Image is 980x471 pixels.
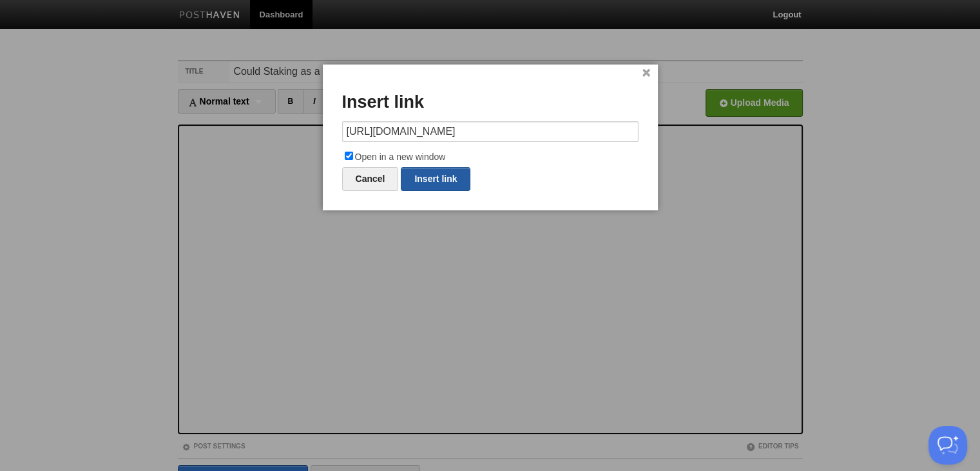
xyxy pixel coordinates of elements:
input: Open in a new window [345,152,353,160]
a: Cancel [342,167,399,191]
iframe: Help Scout Beacon - Open [928,426,967,465]
a: × [642,70,651,77]
a: Insert link [401,167,470,191]
h3: Insert link [342,93,639,112]
label: Open in a new window [342,150,639,165]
